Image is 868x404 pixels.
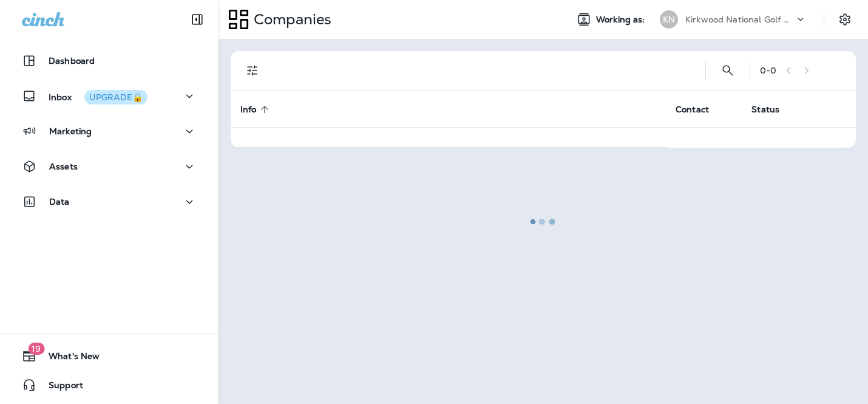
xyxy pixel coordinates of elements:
[180,7,214,32] button: Collapse Sidebar
[12,344,206,368] button: 19What's New
[49,126,92,136] p: Marketing
[685,15,795,24] p: Kirkwood National Golf Club
[12,119,206,143] button: Marketing
[249,10,331,29] p: Companies
[36,380,83,395] span: Support
[84,90,147,104] button: UPGRADE🔒
[49,56,95,66] p: Dashboard
[12,373,206,397] button: Support
[28,343,44,355] span: 19
[49,197,70,207] p: Data
[834,9,856,30] button: Settings
[49,162,78,171] p: Assets
[12,49,206,73] button: Dashboard
[12,190,206,214] button: Data
[49,90,147,103] p: Inbox
[12,154,206,179] button: Assets
[12,84,206,108] button: InboxUPGRADE🔒
[36,351,100,366] span: What's New
[89,93,143,101] div: UPGRADE🔒
[596,15,648,25] span: Working as:
[660,10,678,29] div: KN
